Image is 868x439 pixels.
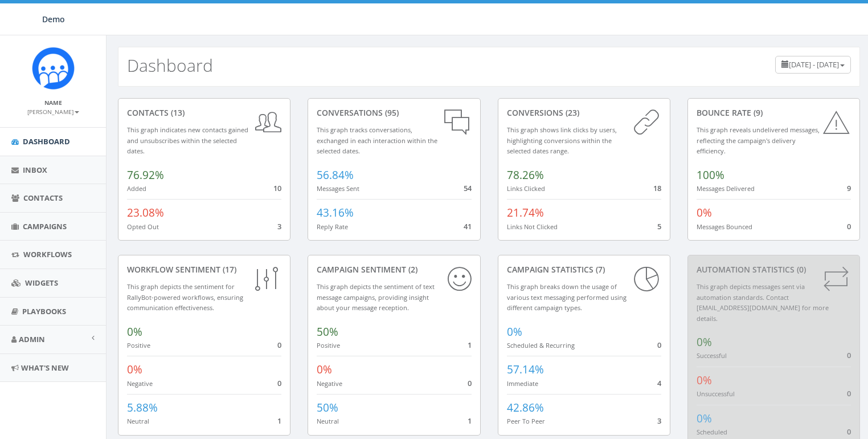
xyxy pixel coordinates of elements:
[847,350,851,360] span: 0
[127,264,281,275] div: Workflow Sentiment
[507,341,575,349] small: Scheduled & Recurring
[127,400,158,415] span: 5.88%
[277,221,281,231] span: 3
[169,107,185,118] span: (13)
[697,168,724,182] span: 100%
[697,389,735,398] small: Unsuccessful
[563,107,579,118] span: (23)
[317,107,471,119] div: conversations
[751,107,763,118] span: (9)
[507,125,617,155] small: This graph shows link clicks by users, highlighting conversions within the selected dates range.
[127,107,281,119] div: contacts
[789,59,839,70] span: [DATE] - [DATE]
[127,324,142,339] span: 0%
[657,221,661,231] span: 5
[507,417,545,425] small: Peer To Peer
[507,107,661,119] div: conversions
[383,107,399,118] span: (95)
[507,222,558,231] small: Links Not Clicked
[317,125,437,155] small: This graph tracks conversations, exchanged in each interaction within the selected dates.
[127,125,248,155] small: This graph indicates new contacts gained and unsubscribes within the selected dates.
[27,106,79,116] a: [PERSON_NAME]
[127,205,164,220] span: 23.08%
[127,341,150,349] small: Positive
[847,388,851,399] span: 0
[127,362,142,377] span: 0%
[317,168,354,182] span: 56.84%
[657,340,661,350] span: 0
[127,168,164,182] span: 76.92%
[317,184,359,193] small: Messages Sent
[697,107,851,119] div: Bounce Rate
[507,400,544,415] span: 42.86%
[317,362,332,377] span: 0%
[507,282,627,312] small: This graph breaks down the usage of various text messaging performed using different campaign types.
[697,222,752,231] small: Messages Bounced
[317,417,339,425] small: Neutral
[507,184,545,193] small: Links Clicked
[847,426,851,437] span: 0
[697,184,755,193] small: Messages Delivered
[507,168,544,182] span: 78.26%
[317,264,471,275] div: Campaign Sentiment
[653,183,661,193] span: 18
[697,351,727,360] small: Successful
[317,222,348,231] small: Reply Rate
[317,282,435,312] small: This graph depicts the sentiment of text message campaigns, providing insight about your message ...
[593,264,605,275] span: (7)
[317,341,340,349] small: Positive
[507,379,538,388] small: Immediate
[44,99,62,107] small: Name
[277,340,281,350] span: 0
[657,378,661,388] span: 4
[697,264,851,275] div: Automation Statistics
[795,264,806,275] span: (0)
[220,264,236,275] span: (17)
[464,221,472,231] span: 41
[32,47,75,90] img: Icon_1.png
[127,282,243,312] small: This graph depicts the sentiment for RallyBot-powered workflows, ensuring communication effective...
[464,183,472,193] span: 54
[127,417,149,425] small: Neutral
[317,400,338,415] span: 50%
[273,183,281,193] span: 10
[21,363,69,373] span: What's New
[507,362,544,377] span: 57.14%
[27,108,79,116] small: [PERSON_NAME]
[127,222,159,231] small: Opted Out
[697,205,712,220] span: 0%
[406,264,417,275] span: (2)
[277,416,281,426] span: 1
[697,428,727,436] small: Scheduled
[277,378,281,388] span: 0
[23,221,67,231] span: Campaigns
[507,324,522,339] span: 0%
[23,136,70,147] span: Dashboard
[127,56,213,75] h2: Dashboard
[847,183,851,193] span: 9
[22,306,66,316] span: Playbooks
[468,416,472,426] span: 1
[657,416,661,426] span: 3
[19,334,45,344] span: Admin
[42,14,65,25] span: Demo
[468,378,472,388] span: 0
[697,411,712,426] span: 0%
[25,278,58,288] span: Widgets
[317,324,338,339] span: 50%
[697,335,712,349] span: 0%
[468,340,472,350] span: 1
[127,379,153,388] small: Negative
[507,264,661,275] div: Campaign Statistics
[127,184,146,193] small: Added
[23,193,63,203] span: Contacts
[697,125,820,155] small: This graph reveals undelivered messages, reflecting the campaign's delivery efficiency.
[847,221,851,231] span: 0
[23,165,47,175] span: Inbox
[317,379,342,388] small: Negative
[697,282,829,323] small: This graph depicts messages sent via automation standards. Contact [EMAIL_ADDRESS][DOMAIN_NAME] f...
[697,373,712,388] span: 0%
[317,205,354,220] span: 43.16%
[23,249,72,259] span: Workflows
[507,205,544,220] span: 21.74%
